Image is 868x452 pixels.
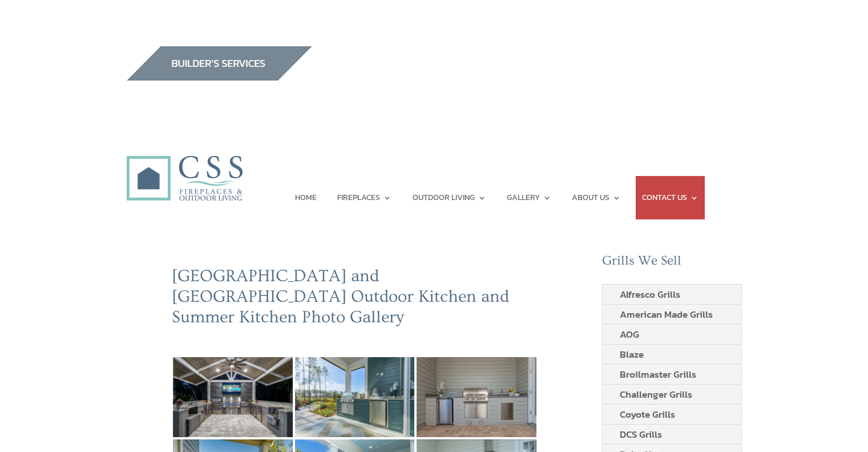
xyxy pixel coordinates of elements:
[603,385,709,404] a: Challenger Grills
[173,357,293,437] img: 30
[172,266,538,333] h2: [GEOGRAPHIC_DATA] and [GEOGRAPHIC_DATA] Outdoor Kitchen and Summer Kitchen Photo Gallery
[572,176,621,219] a: ABOUT US
[417,357,536,437] img: 2
[603,305,730,324] a: American Made Grills
[295,357,415,437] img: 1
[603,365,713,384] a: Broilmaster Grills
[603,285,697,304] a: Alfresco Grills
[337,176,391,219] a: FIREPLACES
[413,176,486,219] a: OUTDOOR LIVING
[603,425,679,444] a: DCS Grills
[507,176,551,219] a: GALLERY
[602,253,742,275] h2: Grills We Sell
[126,70,312,85] a: builder services construction supply
[295,176,317,219] a: HOME
[603,405,692,424] a: Coyote Grills
[603,325,656,344] a: AOG
[126,46,312,81] img: builders_btn
[126,124,243,207] img: CSS Fireplaces & Outdoor Living (Formerly Construction Solutions & Supply)- Jacksonville Ormond B...
[642,176,699,219] a: CONTACT US
[603,345,661,364] a: Blaze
